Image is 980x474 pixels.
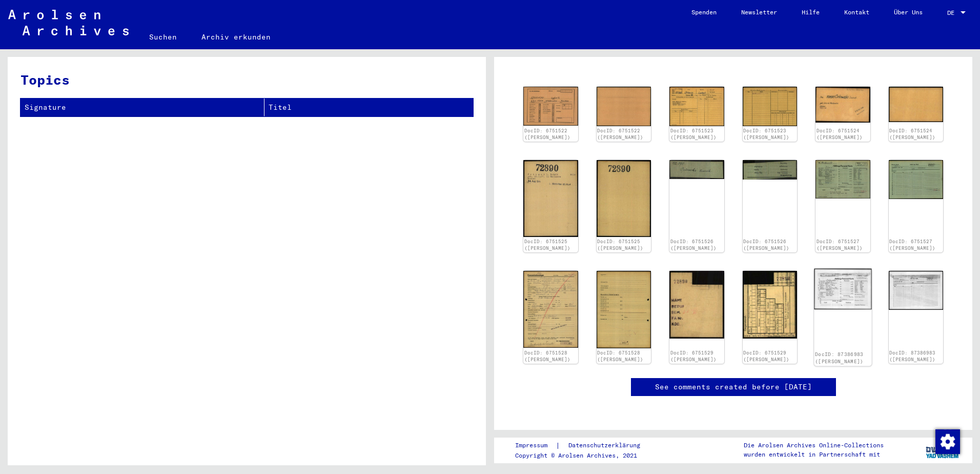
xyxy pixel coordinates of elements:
[889,87,944,122] img: 002.jpg
[744,450,884,459] p: wurden entwickelt in Partnerschaft mit
[597,128,643,141] a: DocID: 6751522 ([PERSON_NAME])
[189,25,283,49] a: Archiv erkunden
[524,350,570,363] a: DocID: 6751528 ([PERSON_NAME])
[597,239,643,251] a: DocID: 6751525 ([PERSON_NAME])
[515,440,652,451] div: |
[597,350,643,363] a: DocID: 6751528 ([PERSON_NAME])
[670,128,717,141] a: DocID: 6751523 ([PERSON_NAME])
[744,441,884,450] p: Die Arolsen Archives Online-Collections
[743,128,789,141] a: DocID: 6751523 ([PERSON_NAME])
[743,239,789,251] a: DocID: 6751526 ([PERSON_NAME])
[515,451,652,460] p: Copyright © Arolsen Archives, 2021
[889,160,944,199] img: 002.jpg
[655,382,812,392] a: See comments created before [DATE]
[560,440,652,451] a: Datenschutzerklärung
[816,128,863,141] a: DocID: 6751524 ([PERSON_NAME])
[670,350,717,363] a: DocID: 6751529 ([PERSON_NAME])
[597,87,651,126] img: 002.jpg
[137,25,189,49] a: Suchen
[669,271,724,339] img: 001.jpg
[815,351,864,365] a: DocID: 87386983 ([PERSON_NAME])
[670,239,717,251] a: DocID: 6751526 ([PERSON_NAME])
[815,87,870,123] img: 001.jpg
[597,160,651,237] img: 002.jpg
[889,239,935,251] a: DocID: 6751527 ([PERSON_NAME])
[889,128,935,141] a: DocID: 6751524 ([PERSON_NAME])
[8,10,129,35] img: Arolsen_neg.svg
[524,128,570,141] a: DocID: 6751522 ([PERSON_NAME])
[524,239,570,251] a: DocID: 6751525 ([PERSON_NAME])
[889,271,944,310] img: 002.jpg
[21,98,264,116] th: Signature
[889,350,935,363] a: DocID: 87386983 ([PERSON_NAME])
[264,98,473,116] th: Titel
[669,87,724,126] img: 001.jpg
[21,70,473,90] h3: Topics
[523,87,578,126] img: 001.jpg
[743,350,789,363] a: DocID: 6751529 ([PERSON_NAME])
[515,440,556,451] a: Impressum
[597,271,651,348] img: 002.jpg
[523,160,578,237] img: 001.jpg
[924,437,962,463] img: yv_logo.png
[743,87,798,126] img: 002.jpg
[814,269,871,309] img: 001.jpg
[669,160,724,179] img: 001.jpg
[947,9,958,16] span: DE
[815,160,870,199] img: 001.jpg
[523,271,578,348] img: 001.jpg
[743,160,798,179] img: 002.jpg
[935,429,960,454] img: Zustimmung ändern
[816,239,863,251] a: DocID: 6751527 ([PERSON_NAME])
[743,271,798,339] img: 002.jpg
